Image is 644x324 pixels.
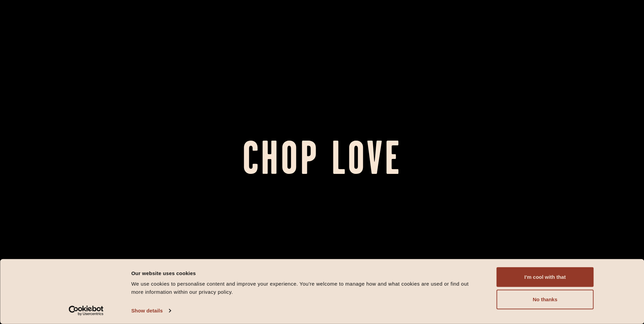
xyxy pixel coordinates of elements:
[56,306,116,316] a: Usercentrics Cookiebot - opens in a new window
[131,306,171,316] a: Show details
[497,290,594,309] button: No thanks
[131,269,481,277] div: Our website uses cookies
[497,267,594,287] button: I'm cool with that
[131,280,481,296] div: We use cookies to personalise content and improve your experience. You're welcome to manage how a...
